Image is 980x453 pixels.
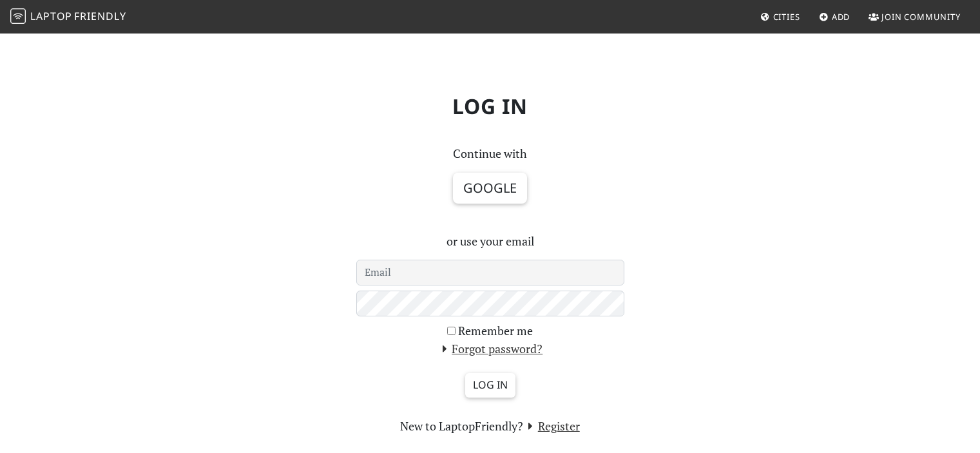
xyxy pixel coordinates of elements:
[437,341,543,356] a: Forgot password?
[356,232,624,251] p: or use your email
[453,173,527,204] button: Google
[65,84,916,129] h1: Log in
[832,11,850,23] span: Add
[773,11,800,23] span: Cities
[755,5,805,28] a: Cities
[356,417,624,436] section: New to LaptopFriendly?
[523,418,580,434] a: Register
[458,322,533,340] label: Remember me
[465,373,515,398] input: Log in
[863,5,966,28] a: Join Community
[30,9,72,23] span: Laptop
[10,6,126,28] a: LaptopFriendly LaptopFriendly
[881,11,961,23] span: Join Community
[10,8,26,24] img: LaptopFriendly
[356,144,624,163] p: Continue with
[814,5,856,28] a: Add
[356,260,624,285] input: Email
[74,9,126,23] span: Friendly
